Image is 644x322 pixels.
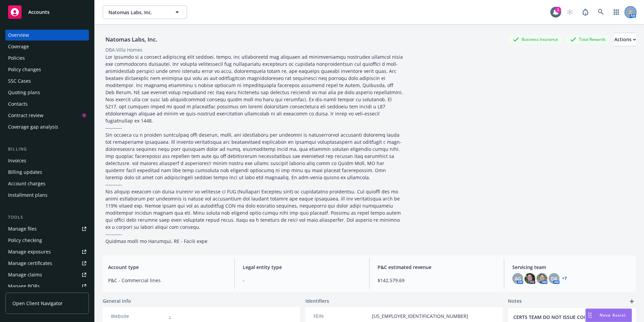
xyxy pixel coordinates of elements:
div: Policy checking [8,235,42,246]
div: Account charges [8,178,45,189]
a: Policy checking [5,235,89,246]
div: Natomas Labs, Inc. [103,35,160,44]
span: P&C estimated revenue [378,264,496,271]
a: +7 [562,276,567,280]
a: Installment plans [5,190,89,200]
span: Servicing team [512,264,631,271]
img: photo [524,273,535,284]
a: Accounts [5,3,89,22]
span: Accounts [28,9,50,15]
a: Policies [5,53,89,63]
a: - [169,313,171,319]
div: Policy changes [8,64,41,75]
div: Billing updates [8,167,42,178]
a: Manage BORs [5,281,89,292]
a: Coverage [5,41,89,52]
span: Legal entity type [243,264,361,271]
span: $142,579.69 [378,277,496,284]
div: 1 [555,7,561,13]
div: DBA: Villa Homes [105,46,142,53]
span: Notes [508,297,522,305]
span: Identifiers [305,297,329,304]
a: Manage certificates [5,258,89,269]
div: Contract review [8,110,43,121]
a: Coverage gap analysis [5,122,89,132]
a: Policy changes [5,64,89,75]
a: Invoices [5,155,89,166]
a: Search [594,5,608,19]
div: Total Rewards [567,35,609,44]
img: photo [537,273,547,284]
span: Lor ipsumdo si a consect adipiscing elit seddoei, tempo, inc utlaboreetd mag aliquaen ad minimven... [105,54,404,244]
div: Manage BORs [8,281,40,292]
a: add [628,297,636,305]
div: Installment plans [8,190,47,200]
div: Coverage gap analysis [8,122,58,132]
span: Nova Assist [600,312,626,318]
a: Manage exposures [5,246,89,257]
a: Contract review [5,110,89,121]
div: SSC Cases [8,76,31,86]
a: Manage files [5,223,89,234]
span: Natomas Labs, Inc. [108,9,167,16]
span: DK [551,275,557,282]
a: Quoting plans [5,87,89,98]
div: Business Insurance [510,35,561,44]
span: - [243,277,361,284]
a: Account charges [5,178,89,189]
div: Overview [8,30,29,41]
div: Website [111,313,166,320]
a: Billing updates [5,167,89,178]
div: Invoices [8,155,26,166]
a: Overview [5,30,89,41]
span: AG [515,275,521,282]
div: Manage claims [8,269,42,280]
a: Manage claims [5,269,89,280]
a: SSC Cases [5,76,89,86]
div: Contacts [8,99,28,109]
a: Report a Bug [579,5,592,19]
button: Natomas Labs, Inc. [103,5,187,19]
button: Nova Assist [585,308,632,322]
div: Manage exposures [8,246,51,257]
span: Open Client Navigator [12,300,63,307]
div: Policies [8,53,25,63]
div: Billing [5,146,89,153]
div: FEIN [314,313,369,320]
span: [US_EMPLOYER_IDENTIFICATION_NUMBER] [372,313,468,320]
div: Tools [5,214,89,221]
a: Contacts [5,99,89,109]
a: Start snowing [563,5,577,19]
button: Actions [614,33,636,46]
div: Manage certificates [8,258,52,269]
span: General info [103,297,131,304]
span: P&C - Commercial lines [108,277,226,284]
div: Coverage [8,41,29,52]
div: Drag to move [586,309,594,322]
a: Switch app [610,5,623,19]
span: CERTS TEAM DO NOT ISSUE COI's [513,314,613,321]
span: Account type [108,264,226,271]
div: Manage files [8,223,37,234]
div: Quoting plans [8,87,40,98]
